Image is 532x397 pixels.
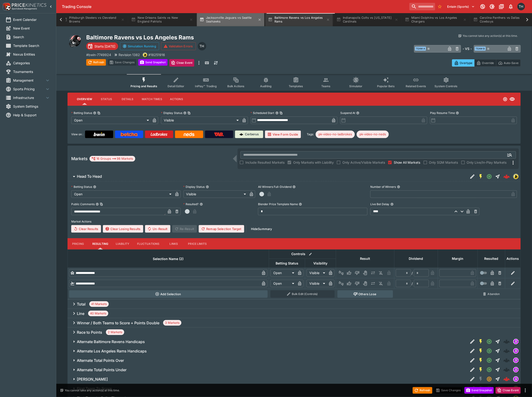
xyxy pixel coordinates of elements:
button: Win [345,269,353,277]
button: Scheduled StartCopy To Clipboard [275,111,279,115]
p: You cannot take any action(s) at this time. [65,388,120,393]
button: Resulting [89,238,112,250]
button: Open [485,337,494,346]
button: Refresh [413,387,432,394]
button: Copy To Clipboard [100,203,103,206]
div: Betting Target: cerberus [357,131,389,138]
p: Display Status [161,111,182,115]
th: Actions [505,250,521,268]
button: Pittsburgh Steelers vs Cleveland Browns [60,13,127,26]
button: Edit Detail [468,337,477,346]
button: Betting StatusCopy To Clipboard [93,111,96,115]
span: pk-video-no-ladbrokes [316,132,355,137]
button: Betting Status [93,185,96,189]
span: Popular Bets [377,84,395,88]
button: Overtype [452,59,475,67]
button: Resulted? [200,203,203,206]
img: Cerberus [240,132,243,136]
button: All Winners Full-Dividend [292,185,296,189]
button: View Form Guide [265,131,301,138]
button: Edit Detail [468,172,477,181]
button: SGM Enabled [477,172,485,181]
div: bwin [513,174,519,179]
button: Suspend At [356,111,360,115]
h6: Race to Points [77,330,102,335]
button: SGM Enabled [477,347,485,355]
img: bwin.png [143,53,147,57]
span: Event Calendar [13,17,50,22]
button: SGM Enabled [477,356,485,365]
button: Eliminated In Play [377,280,385,287]
button: [PERSON_NAME] [67,374,468,384]
label: Tags: [307,131,314,138]
div: Start From [452,59,521,67]
button: Alternate Los Angeles Rams Handicaps [67,346,468,356]
div: Todd Henderson [198,42,206,50]
span: Nexus Entities [13,52,50,57]
button: Fluctuations [133,238,163,250]
button: Todd Henderson [516,1,526,12]
button: Validation Errors [161,42,196,50]
button: Push [369,280,377,287]
div: simulator [513,348,519,354]
span: 41 Markets [89,302,109,306]
div: simulator [513,339,519,344]
button: Clear Losing Results [103,225,143,233]
p: Betting Status [71,111,92,115]
th: Resulted [478,250,505,268]
p: Starts [DATE] [94,44,115,49]
button: Alternate Total Points Over [67,356,468,365]
button: Override [474,59,496,67]
div: 16 Groups 98 Markets [91,156,133,162]
span: 40 Markets [88,311,108,316]
span: pk-video-no-neds [357,132,389,137]
img: Neds [184,132,194,136]
div: Visible [161,117,240,124]
img: PriceKinetics Logo [1,2,11,11]
button: Send Snapshot [138,59,168,66]
div: Open [270,269,296,277]
div: 1869079e-99b4-4cc2-904d-ca2486271d2d [503,376,510,382]
span: Search [13,34,50,39]
button: Abandon [479,290,504,298]
p: Revision 1382 [119,52,140,57]
button: Push [369,269,377,277]
h6: Alternate Total Points Under [77,367,127,372]
p: Live Bet Delay [370,202,390,206]
button: Baltimore Ravens vs Los Angeles Rams [265,13,333,26]
button: Open [485,356,494,365]
svg: Visible [510,96,515,102]
div: simulator [513,367,519,373]
span: Only SGM Markets [429,160,458,165]
img: simulator [513,348,519,354]
span: Sports Pricing [13,87,45,91]
button: Eliminated In Play [377,269,385,277]
button: Straight [494,366,502,374]
button: Copy To Clipboard [97,111,101,115]
img: TabNZ [214,132,224,136]
h6: - VS - [463,46,472,51]
span: Templates [289,84,303,88]
button: Edit Detail [468,366,477,374]
button: Connected to PK [479,2,487,11]
button: Straight [494,347,502,355]
th: Result [336,250,394,268]
span: Teams [321,84,331,88]
div: bwin [143,53,147,57]
span: Simulator [349,84,363,88]
button: Clear Results [71,225,101,233]
p: Display Status [184,185,205,189]
svg: Open [503,97,508,102]
span: Include Resulted Markets [245,160,285,165]
p: Betting Status [71,185,92,189]
button: Straight [494,375,502,383]
img: Ladbrokes [150,132,168,136]
button: Actions [166,94,187,105]
div: Trading Console [62,4,408,9]
button: Head To Head [67,172,468,181]
img: simulator [513,367,519,372]
h6: Winner / Both Teams to Score + Points Double [77,321,159,325]
button: Liability [112,238,133,250]
button: Add Selection [69,290,268,298]
a: Cerberus [235,131,263,138]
